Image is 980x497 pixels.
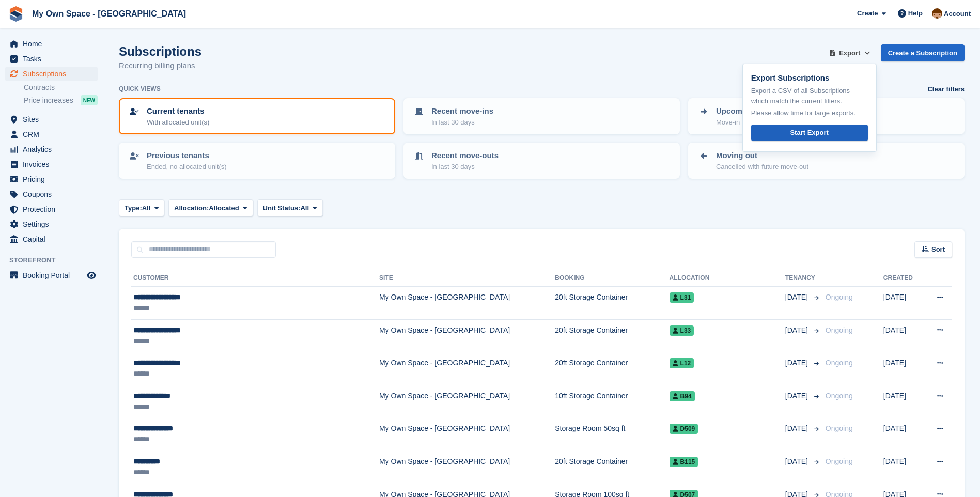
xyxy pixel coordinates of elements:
span: [DATE] [785,292,810,303]
td: [DATE] [883,287,923,320]
a: menu [5,37,98,51]
p: Recent move-ins [431,105,493,117]
p: Moving out [716,150,808,162]
th: Booking [555,270,669,287]
span: B115 [670,457,698,467]
div: NEW [81,95,98,105]
button: Export [827,44,873,61]
span: B94 [670,391,695,401]
td: [DATE] [883,418,923,451]
img: Paula Harris [932,8,942,19]
span: [DATE] [785,391,810,401]
a: Start Export [751,125,868,142]
button: Unit Status: All [257,199,323,216]
a: menu [5,67,98,81]
span: Home [23,37,85,51]
h1: Subscriptions [119,44,201,58]
td: My Own Space - [GEOGRAPHIC_DATA] [379,352,555,385]
span: Ongoing [826,293,853,301]
a: menu [5,112,98,127]
a: Price increases NEW [24,95,98,106]
div: Start Export [790,128,828,138]
p: In last 30 days [431,117,493,128]
a: menu [5,202,98,216]
a: Clear filters [927,84,965,95]
span: Capital [23,232,85,246]
span: Subscriptions [23,67,85,81]
button: Type: All [119,199,164,216]
a: menu [5,217,98,231]
td: [DATE] [883,352,923,385]
a: Previous tenants Ended, no allocated unit(s) [120,144,394,178]
a: Contracts [24,83,98,92]
p: Cancelled with future move-out [716,162,808,172]
td: 20ft Storage Container [555,319,669,352]
p: In last 30 days [431,162,499,172]
th: Customer [131,270,379,287]
th: Created [883,270,923,287]
span: Price increases [24,96,73,105]
td: [DATE] [883,319,923,352]
span: [DATE] [785,456,810,467]
span: Analytics [23,142,85,157]
span: Unit Status: [263,203,301,213]
td: 10ft Storage Container [555,385,669,418]
h6: Quick views [119,84,161,94]
td: My Own Space - [GEOGRAPHIC_DATA] [379,385,555,418]
a: menu [5,157,98,172]
td: My Own Space - [GEOGRAPHIC_DATA] [379,319,555,352]
span: Allocation: [174,203,209,213]
span: [DATE] [785,358,810,368]
span: D509 [670,424,698,434]
span: Type: [125,203,142,213]
p: Move-in date > [DATE] [716,117,790,128]
a: menu [5,268,98,283]
td: [DATE] [883,385,923,418]
span: Invoices [23,157,85,172]
a: menu [5,187,98,201]
th: Site [379,270,555,287]
span: Sites [23,112,85,127]
th: Tenancy [785,270,821,287]
span: All [142,203,151,213]
img: stora-icon-8386f47178a22dfd0bd8f6a31ec36ba5ce8667c1dd55bd0f319d3a0aa187defe.svg [8,6,24,22]
p: Recurring billing plans [119,60,201,72]
span: Export [839,48,860,58]
span: Sort [931,244,945,255]
a: Create a Subscription [881,44,965,61]
span: Storefront [9,255,103,266]
p: With allocated unit(s) [147,117,209,128]
td: My Own Space - [GEOGRAPHIC_DATA] [379,287,555,320]
a: menu [5,232,98,246]
a: Current tenants With allocated unit(s) [120,99,394,133]
a: menu [5,127,98,142]
button: Allocation: Allocated [168,199,253,216]
td: My Own Space - [GEOGRAPHIC_DATA] [379,418,555,451]
span: Create [857,8,878,19]
td: My Own Space - [GEOGRAPHIC_DATA] [379,451,555,484]
span: Ongoing [826,326,853,334]
p: Ended, no allocated unit(s) [147,162,227,172]
a: My Own Space - [GEOGRAPHIC_DATA] [28,5,190,22]
p: Please allow time for large exports. [751,108,868,118]
span: CRM [23,127,85,142]
span: Allocated [209,203,239,213]
p: Current tenants [147,105,209,117]
p: Export Subscriptions [751,72,868,84]
a: Recent move-ins In last 30 days [405,99,679,133]
span: Ongoing [826,457,853,465]
span: Ongoing [826,392,853,400]
th: Allocation [670,270,785,287]
a: Upcoming move-ins Move-in date > [DATE] [689,99,963,133]
span: L31 [670,292,694,303]
td: [DATE] [883,451,923,484]
span: Ongoing [826,424,853,432]
td: 20ft Storage Container [555,451,669,484]
span: Help [908,8,923,19]
td: Storage Room 50sq ft [555,418,669,451]
span: Protection [23,202,85,216]
p: Upcoming move-ins [716,105,790,117]
p: Recent move-outs [431,150,499,162]
a: menu [5,52,98,66]
a: Recent move-outs In last 30 days [405,144,679,178]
